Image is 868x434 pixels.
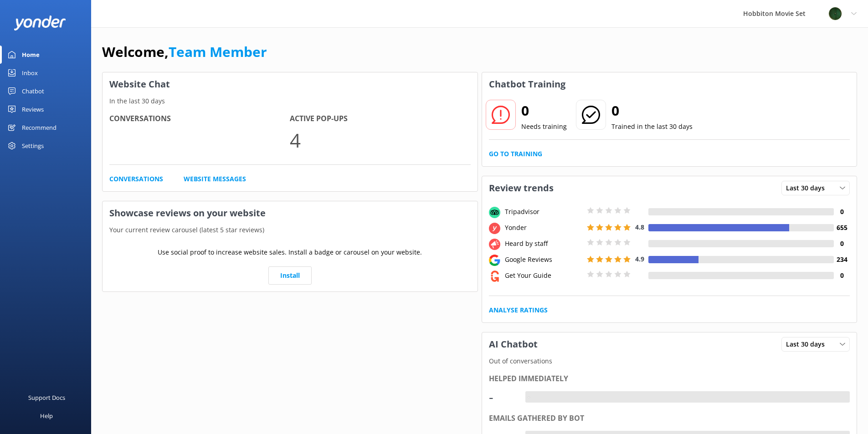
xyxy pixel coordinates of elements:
[109,174,163,184] a: Conversations
[158,247,422,257] p: Use social proof to increase website sales. Install a badge or carousel on your website.
[482,176,560,200] h3: Review trends
[489,413,850,424] div: Emails gathered by bot
[786,339,830,349] span: Last 30 days
[635,223,644,231] span: 4.8
[28,388,65,407] div: Support Docs
[184,174,246,184] a: Website Messages
[828,7,842,20] img: 34-1625720359.png
[268,266,312,285] a: Install
[611,100,693,122] h2: 0
[525,391,532,403] div: -
[482,332,544,356] h3: AI Chatbot
[635,255,644,263] span: 4.9
[40,407,53,425] div: Help
[834,223,850,233] h4: 655
[521,122,567,132] p: Needs training
[22,100,44,118] div: Reviews
[14,15,66,31] img: yonder-white-logo.png
[834,271,850,281] h4: 0
[611,122,693,132] p: Trained in the last 30 days
[22,82,44,100] div: Chatbot
[834,255,850,265] h4: 234
[503,271,585,281] div: Get Your Guide
[103,225,478,235] p: Your current review carousel (latest 5 star reviews)
[102,41,267,63] h1: Welcome,
[521,100,567,122] h2: 0
[489,149,542,159] a: Go to Training
[103,201,478,225] h3: Showcase reviews on your website
[834,207,850,217] h4: 0
[103,96,478,106] p: In the last 30 days
[503,239,585,249] div: Heard by staff
[503,207,585,217] div: Tripadvisor
[290,113,470,125] h4: Active Pop-ups
[503,223,585,233] div: Yonder
[489,386,516,408] div: -
[22,46,40,64] div: Home
[834,239,850,249] h4: 0
[22,118,56,137] div: Recommend
[489,305,548,315] a: Analyse Ratings
[103,72,478,96] h3: Website Chat
[290,125,470,155] p: 4
[22,64,38,82] div: Inbox
[109,113,290,125] h4: Conversations
[503,255,585,265] div: Google Reviews
[482,356,857,366] p: Out of conversations
[482,72,572,96] h3: Chatbot Training
[786,183,830,193] span: Last 30 days
[22,137,44,155] div: Settings
[169,42,267,61] a: Team Member
[489,373,850,385] div: Helped immediately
